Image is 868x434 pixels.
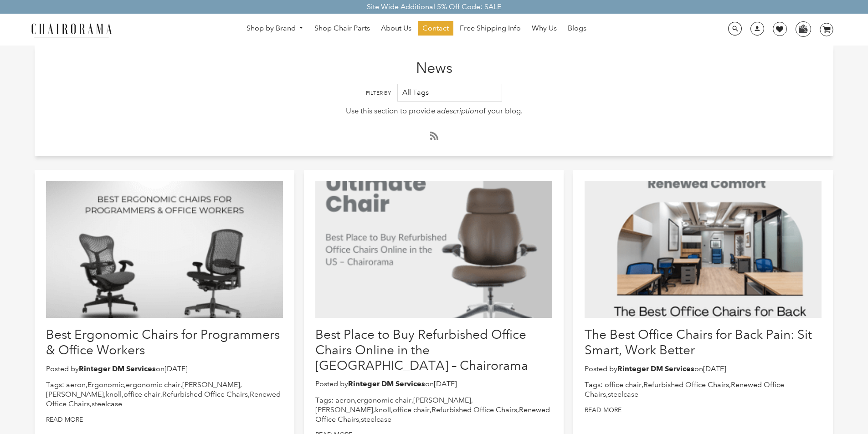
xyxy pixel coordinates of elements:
span: Contact [422,24,449,33]
a: Why Us [527,21,561,36]
a: Read more [46,415,83,424]
a: Blogs [563,21,591,36]
a: Renewed Office Chairs [46,390,281,408]
a: Refurbished Office Chairs [162,390,248,398]
a: Contact [418,21,453,36]
li: , , , [585,380,822,399]
em: description [441,106,479,116]
p: Posted by on [46,364,283,374]
a: Best Place to Buy Refurbished Office Chairs Online in the [GEOGRAPHIC_DATA] – Chairorama [315,327,528,373]
a: Read more [585,406,621,414]
label: Filter By [366,90,391,97]
a: The Best Office Chairs for Back Pain: Sit Smart, Work Better [585,327,812,357]
a: [PERSON_NAME] [413,396,471,404]
strong: Rinteger DM Services [348,379,425,388]
a: steelcase [608,390,638,398]
p: Posted by on [585,364,822,374]
time: [DATE] [434,379,457,388]
a: Refurbished Office Chairs [643,380,729,389]
h1: News [35,46,833,77]
a: steelcase [361,415,391,424]
a: [PERSON_NAME] [46,390,104,398]
nav: DesktopNavigation [156,21,677,38]
a: steelcase [92,399,122,408]
strong: Rinteger DM Services [79,364,156,373]
a: [PERSON_NAME] [315,405,373,414]
span: Tags: [315,396,334,404]
a: Renewed Office Chairs [585,380,784,398]
a: Ergonomic [87,380,124,389]
li: , , , , , , , , [315,396,552,424]
a: Best Ergonomic Chairs for Programmers & Office Workers [46,327,280,357]
strong: Rinteger DM Services [617,364,694,373]
time: [DATE] [164,364,188,373]
span: Free Shipping Info [460,24,521,33]
a: ergonomic chair [357,396,411,404]
span: Why Us [532,24,557,33]
a: About Us [376,21,416,36]
a: knoll [106,390,122,398]
a: ergonomic chair [126,380,180,389]
span: About Us [381,24,411,33]
a: Refurbished Office Chairs [431,405,517,414]
span: Tags: [46,380,64,389]
p: Use this section to provide a of your blog. [114,105,753,117]
a: aeron [335,396,355,404]
p: Posted by on [315,379,552,389]
a: Renewed Office Chairs [315,405,550,424]
time: [DATE] [703,364,726,373]
a: Shop Chair Parts [310,21,375,36]
a: knoll [375,405,391,414]
a: Free Shipping Info [455,21,525,36]
a: [PERSON_NAME] [182,380,240,389]
img: WhatsApp_Image_2024-07-12_at_16.23.01.webp [796,22,810,36]
a: office chair [123,390,160,398]
span: Tags: [585,380,603,389]
a: office chair [605,380,642,389]
a: Shop by Brand [242,21,308,36]
img: chairorama [26,22,117,38]
a: office chair [393,405,430,414]
li: , , , , , , , , , [46,380,283,408]
span: Shop Chair Parts [314,24,370,33]
a: aeron [66,380,86,389]
span: Blogs [568,24,586,33]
